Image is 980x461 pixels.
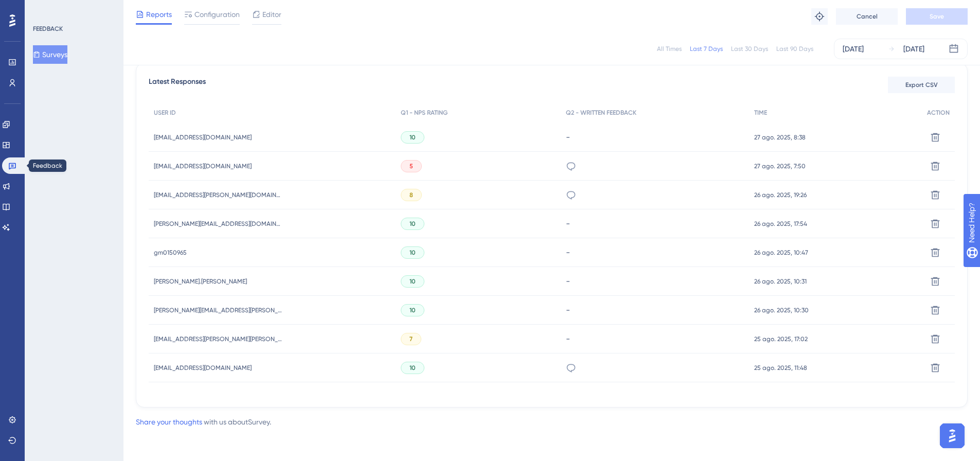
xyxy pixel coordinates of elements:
span: 26 ago. 2025, 17:54 [754,220,807,228]
button: Surveys [33,45,67,64]
span: TIME [754,109,767,117]
iframe: UserGuiding AI Assistant Launcher [937,420,968,451]
span: [EMAIL_ADDRESS][PERSON_NAME][PERSON_NAME][DOMAIN_NAME] [154,335,282,343]
span: 25 ago. 2025, 11:48 [754,364,807,372]
div: [DATE] [903,43,924,55]
div: [DATE] [843,43,864,55]
span: 25 ago. 2025, 17:02 [754,335,808,343]
button: Save [906,8,968,25]
span: [EMAIL_ADDRESS][DOMAIN_NAME] [154,162,252,170]
span: 10 [409,133,416,141]
span: Need Help? [24,3,64,15]
span: 26 ago. 2025, 19:26 [754,191,807,199]
span: Q2 - WRITTEN FEEDBACK [566,109,636,117]
span: 10 [409,220,416,228]
a: Share your thoughts [136,418,202,426]
div: - [566,334,744,344]
span: 10 [409,249,416,257]
span: [EMAIL_ADDRESS][DOMAIN_NAME] [154,364,252,372]
span: Reports [146,8,172,21]
span: Save [930,12,944,21]
div: Last 90 Days [776,45,813,53]
div: All Times [657,45,682,53]
div: with us about Survey . [136,416,271,428]
span: 27 ago. 2025, 7:50 [754,162,806,170]
span: [EMAIL_ADDRESS][DOMAIN_NAME] [154,133,252,141]
div: Last 30 Days [731,45,768,53]
span: 10 [409,364,416,372]
div: - [566,219,744,228]
div: - [566,132,744,142]
span: Export CSV [905,81,938,89]
button: Export CSV [888,77,955,93]
span: 26 ago. 2025, 10:47 [754,249,808,257]
span: Editor [262,8,281,21]
div: - [566,305,744,315]
span: 10 [409,277,416,286]
div: - [566,276,744,286]
span: Configuration [194,8,240,21]
span: [PERSON_NAME].[PERSON_NAME] [154,277,247,286]
div: - [566,247,744,257]
div: Last 7 Days [690,45,723,53]
span: Cancel [857,12,878,21]
span: Latest Responses [149,76,206,94]
span: Q1 - NPS RATING [401,109,448,117]
span: [EMAIL_ADDRESS][PERSON_NAME][DOMAIN_NAME] [154,191,282,199]
span: 10 [409,306,416,314]
span: 26 ago. 2025, 10:31 [754,277,807,286]
span: [PERSON_NAME][EMAIL_ADDRESS][DOMAIN_NAME] [154,220,282,228]
span: gm0150965 [154,249,187,257]
button: Cancel [836,8,898,25]
span: 27 ago. 2025, 8:38 [754,133,806,141]
span: 26 ago. 2025, 10:30 [754,306,809,314]
span: 7 [409,335,413,343]
span: 5 [409,162,413,170]
span: ACTION [927,109,950,117]
span: USER ID [154,109,176,117]
div: FEEDBACK [33,25,63,33]
span: 8 [409,191,413,199]
span: [PERSON_NAME][EMAIL_ADDRESS][PERSON_NAME][DOMAIN_NAME] [154,306,282,314]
